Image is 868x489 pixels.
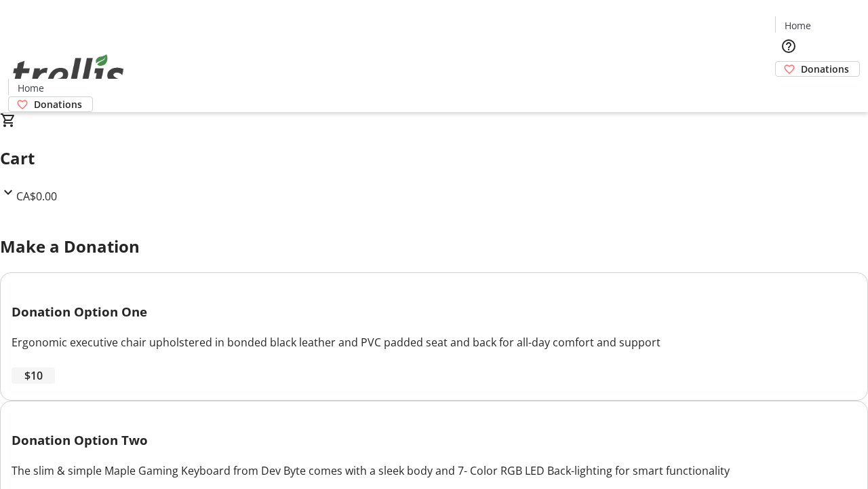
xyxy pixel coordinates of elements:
[18,81,44,95] span: Home
[12,302,856,321] h3: Donation Option One
[12,463,856,479] div: The slim & simple Maple Gaming Keyboard from Dev Byte comes with a sleek body and 7- Color RGB LE...
[9,81,52,95] a: Home
[16,189,57,204] span: CA$0.00
[785,18,811,33] span: Home
[775,77,802,104] button: Cart
[24,367,43,384] span: $10
[12,367,55,384] button: $10
[801,62,849,76] span: Donations
[34,97,82,111] span: Donations
[775,33,802,60] button: Help
[12,334,856,350] div: Ergonomic executive chair upholstered in bonded black leather and PVC padded seat and back for al...
[775,61,860,77] a: Donations
[8,96,93,112] a: Donations
[8,39,129,107] img: Orient E2E Organization q70Q7hIrxM's Logo
[12,431,856,450] h3: Donation Option Two
[776,18,819,33] a: Home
